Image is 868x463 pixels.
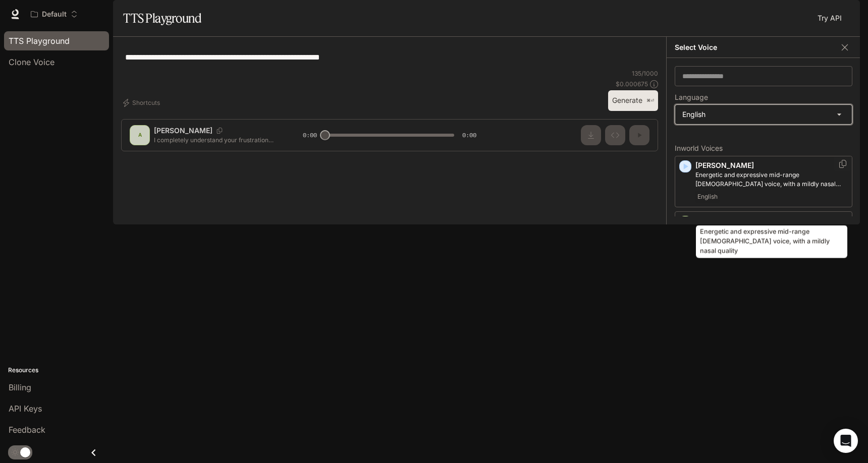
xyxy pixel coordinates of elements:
button: Copy Voice ID [838,160,848,168]
div: English [675,105,852,124]
button: Generate⌘⏎ [608,90,658,111]
p: Energetic and expressive mid-range male voice, with a mildly nasal quality [695,170,848,189]
p: $ 0.000675 [616,80,648,88]
h1: TTS Playground [123,8,201,28]
div: Energetic and expressive mid-range [DEMOGRAPHIC_DATA] voice, with a mildly nasal quality [696,225,847,258]
div: Open Intercom Messenger [834,429,858,453]
p: 135 / 1000 [632,69,658,78]
a: Try API [813,8,846,28]
p: [PERSON_NAME] [695,160,848,170]
span: English [695,191,720,203]
p: Language [675,94,708,101]
button: Shortcuts [121,95,164,111]
p: Default [42,10,67,19]
p: ⌘⏎ [646,98,654,104]
p: Inworld Voices [675,145,852,152]
button: Open workspace menu [26,4,82,24]
p: [PERSON_NAME] [695,216,848,226]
